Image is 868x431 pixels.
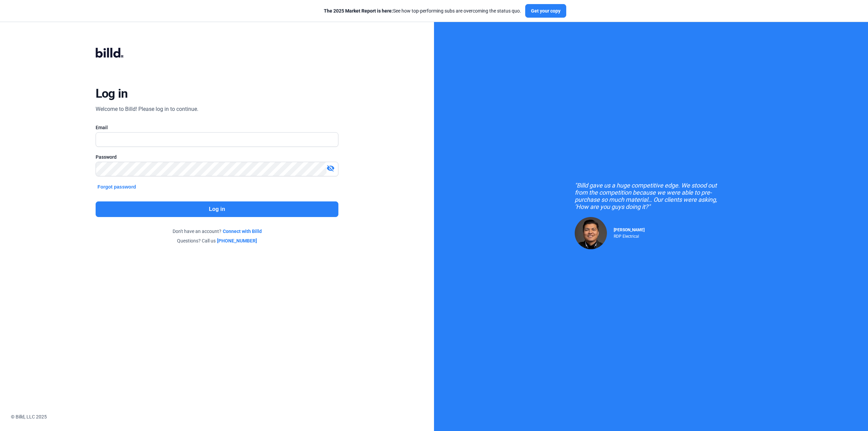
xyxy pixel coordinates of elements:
div: See how top-performing subs are overcoming the status quo. [324,7,521,14]
img: Raul Pacheco [575,217,607,249]
a: Connect with Billd [223,228,262,235]
button: Forgot password [96,183,138,191]
div: Welcome to Billd! Please log in to continue. [96,105,198,113]
button: Log in [96,201,339,217]
div: RDP Electrical [614,232,645,239]
span: The 2025 Market Report is here: [324,8,393,14]
div: Questions? Call us [96,237,339,244]
a: [PHONE_NUMBER] [217,237,257,244]
div: Log in [96,86,128,101]
button: Get your copy [525,4,566,18]
div: Password [96,154,339,160]
div: Don't have an account? [96,228,339,235]
div: Email [96,124,339,131]
span: [PERSON_NAME] [614,228,645,232]
div: "Billd gave us a huge competitive edge. We stood out from the competition because we were able to... [575,182,727,210]
mat-icon: visibility_off [327,164,335,172]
